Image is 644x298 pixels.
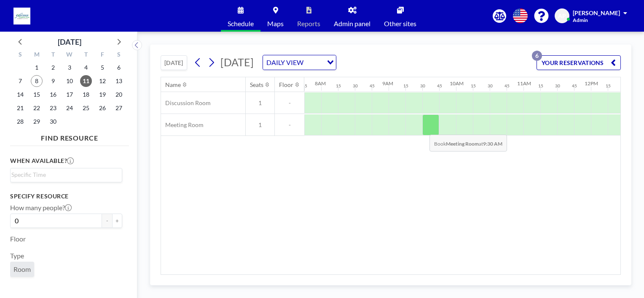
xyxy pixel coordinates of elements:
[31,89,43,100] span: Monday, September 15, 2025
[80,102,92,114] span: Thursday, September 25, 2025
[64,75,75,87] span: Wednesday, September 10, 2025
[306,57,322,68] input: Search for option
[606,83,611,89] div: 15
[353,83,358,89] div: 30
[97,75,108,87] span: Friday, September 12, 2025
[10,235,26,243] label: Floor
[80,62,92,73] span: Thursday, September 4, 2025
[165,81,181,89] div: Name
[31,62,43,73] span: Monday, September 1, 2025
[47,102,59,114] span: Tuesday, September 23, 2025
[471,83,476,89] div: 15
[263,55,336,70] div: Search for option
[429,135,507,152] span: Book at
[110,50,127,61] div: S
[504,83,510,89] div: 45
[334,20,370,27] span: Admin panel
[47,62,59,73] span: Tuesday, September 2, 2025
[246,121,274,129] span: 1
[250,81,263,89] div: Seats
[45,50,62,61] div: T
[161,55,187,70] button: [DATE]
[161,99,211,107] span: Discussion Room
[94,50,110,61] div: F
[573,9,620,16] span: [PERSON_NAME]
[113,75,125,87] span: Saturday, September 13, 2025
[275,99,304,107] span: -
[279,81,293,89] div: Floor
[517,80,531,87] div: 11AM
[97,89,108,100] span: Friday, September 19, 2025
[13,265,31,274] span: Room
[336,83,341,89] div: 15
[58,36,81,48] div: [DATE]
[47,116,59,127] span: Tuesday, September 30, 2025
[80,75,92,87] span: Thursday, September 11, 2025
[11,168,122,181] div: Search for option
[315,80,326,87] div: 8AM
[302,83,307,89] div: 45
[585,80,598,87] div: 12PM
[47,75,59,87] span: Tuesday, September 9, 2025
[31,75,43,87] span: Monday, September 8, 2025
[14,89,26,100] span: Sunday, September 14, 2025
[29,50,45,61] div: M
[420,83,425,89] div: 30
[113,89,125,100] span: Saturday, September 20, 2025
[13,8,30,24] img: organization-logo
[62,50,78,61] div: W
[483,141,502,147] b: 9:30 AM
[437,83,442,89] div: 45
[246,99,274,107] span: 1
[31,116,43,127] span: Monday, September 29, 2025
[10,203,72,212] label: How many people?
[14,102,26,114] span: Sunday, September 21, 2025
[64,102,75,114] span: Wednesday, September 24, 2025
[228,20,254,27] span: Schedule
[267,20,284,27] span: Maps
[573,17,588,23] span: Admin
[532,51,542,61] p: 6
[112,214,122,228] button: +
[370,83,375,89] div: 45
[403,83,408,89] div: 15
[384,20,416,27] span: Other sites
[10,192,122,200] h3: Specify resource
[31,102,43,114] span: Monday, September 22, 2025
[265,57,305,68] span: DAILY VIEW
[220,56,254,68] span: [DATE]
[538,83,543,89] div: 15
[97,102,108,114] span: Friday, September 26, 2025
[555,83,560,89] div: 30
[161,121,204,129] span: Meeting Room
[450,80,464,87] div: 10AM
[47,89,59,100] span: Tuesday, September 16, 2025
[102,214,112,228] button: -
[12,50,29,61] div: S
[64,89,75,100] span: Wednesday, September 17, 2025
[14,116,26,127] span: Sunday, September 28, 2025
[275,121,304,129] span: -
[78,50,94,61] div: T
[11,170,117,179] input: Search for option
[80,89,92,100] span: Thursday, September 18, 2025
[113,102,125,114] span: Saturday, September 27, 2025
[297,20,320,27] span: Reports
[113,62,125,73] span: Saturday, September 6, 2025
[97,62,108,73] span: Friday, September 5, 2025
[382,80,393,87] div: 9AM
[14,75,26,87] span: Sunday, September 7, 2025
[446,141,479,147] b: Meeting Room
[64,62,75,73] span: Wednesday, September 3, 2025
[488,83,493,89] div: 30
[10,130,129,142] h4: FIND RESOURCE
[537,55,621,70] button: YOUR RESERVATIONS6
[558,12,566,20] span: AP
[10,252,24,260] label: Type
[572,83,577,89] div: 45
